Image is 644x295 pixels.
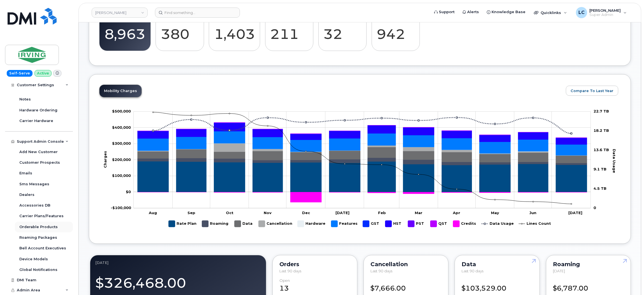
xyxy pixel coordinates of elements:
[161,11,199,48] a: Suspended 380
[458,6,483,18] a: Alerts
[594,186,606,191] tspan: 4.5 TB
[112,141,131,146] g: $0
[105,11,145,48] a: Active 8,963
[492,9,525,15] span: Knowledge Base
[519,218,551,229] g: Lines Count
[467,9,479,15] span: Alerts
[566,86,618,96] button: Compare To Last Year
[378,211,386,215] tspan: Feb
[491,211,499,215] tspan: May
[169,218,196,229] g: Rate Plan
[138,131,587,155] g: Features
[226,211,234,215] tspan: Oct
[138,192,587,202] g: Credits
[92,8,148,18] a: JD Irving
[439,9,455,15] span: Support
[553,269,565,273] span: [DATE]
[112,109,131,114] g: $0
[430,6,458,18] a: Support
[138,123,587,138] g: QST
[589,13,621,17] span: Super Admin
[571,88,613,93] span: Compare To Last Year
[594,109,609,114] tspan: 22.7 TB
[594,167,606,172] tspan: 9.1 TB
[126,189,131,194] tspan: $0
[149,211,157,215] tspan: Aug
[541,10,561,15] span: Quicklinks
[112,157,131,162] g: $0
[298,218,326,229] g: Hardware
[589,8,621,13] span: [PERSON_NAME]
[264,211,272,215] tspan: Nov
[138,123,587,145] g: HST
[112,174,131,178] g: $0
[112,125,131,130] g: $0
[95,260,261,265] div: July 2025
[482,218,514,229] g: Data Usage
[279,269,301,273] span: Last 90 days
[568,211,582,215] tspan: [DATE]
[103,151,108,168] tspan: Charges
[578,9,585,16] span: LC
[462,269,483,273] span: Last 90 days
[99,85,142,97] a: Mobility Charges
[214,11,255,48] a: Suspend Candidates 1,403
[594,206,596,210] tspan: 0
[529,211,536,215] tspan: Jun
[112,109,131,114] tspan: $500,000
[111,206,131,210] tspan: -$100,000
[279,262,350,266] div: Orders
[483,6,529,18] a: Knowledge Base
[594,128,609,133] tspan: 18.2 TB
[138,143,587,156] g: Cancellation
[270,11,308,48] a: Cancel Candidates 211
[323,11,361,48] a: Pending Status 32
[112,125,131,130] tspan: $400,000
[336,211,350,215] tspan: [DATE]
[259,218,292,229] g: Cancellation
[279,278,290,283] div: Open
[530,7,571,18] div: Quicklinks
[112,174,131,178] tspan: $100,000
[111,206,131,210] g: $0
[138,161,587,192] g: Rate Plan
[112,141,131,146] tspan: $300,000
[462,262,532,266] div: Data
[169,218,551,229] g: Legend
[553,262,624,266] div: Roaming
[302,211,310,215] tspan: Dec
[453,218,476,229] g: Credits
[331,218,358,229] g: Features
[363,218,380,229] g: GST
[612,149,617,173] tspan: Data Usage
[187,211,195,215] tspan: Sep
[572,7,631,18] div: Logan Cole
[430,218,448,229] g: QST
[370,262,441,266] div: Cancellation
[235,218,253,229] g: Data
[202,218,229,229] g: Roaming
[453,211,460,215] tspan: Apr
[112,157,131,162] tspan: $200,000
[385,218,402,229] g: HST
[370,269,392,273] span: Last 90 days
[377,11,414,48] a: Data Conflicts 942
[138,147,587,163] g: Data
[415,211,423,215] tspan: Mar
[279,278,350,293] div: 13
[594,148,609,152] tspan: 13.6 TB
[408,218,425,229] g: PST
[155,8,240,18] input: Find something...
